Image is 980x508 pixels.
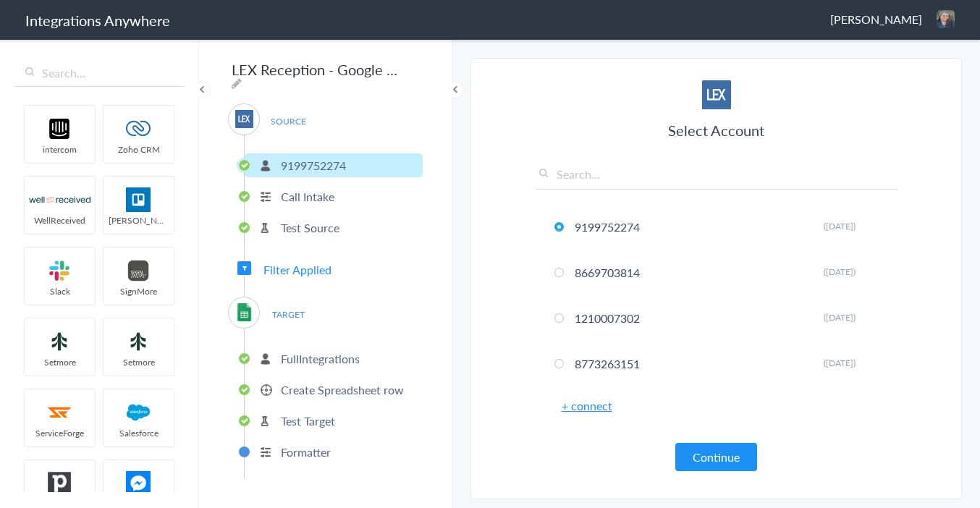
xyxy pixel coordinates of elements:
img: pipedrive.png [29,471,90,496]
p: Create Spreadsheet row [281,381,404,398]
input: Search... [536,166,897,190]
span: TARGET [261,305,316,324]
p: Test Target [281,412,335,429]
h1: Integrations Anywhere [25,10,170,30]
span: ([DATE]) [824,266,856,278]
span: ([DATE]) [824,220,856,232]
span: ([DATE]) [824,311,856,323]
span: SOURCE [261,111,316,131]
img: setmoreNew.jpg [29,329,90,354]
p: Test Source [281,219,339,236]
input: Search... [14,59,185,87]
img: lex-app-logo.svg [702,80,731,109]
img: slack-logo.svg [29,258,90,283]
img: wr-logo.svg [29,187,90,212]
a: + connect [562,397,612,414]
span: intercom [25,143,95,156]
img: zoho-logo.svg [108,117,169,141]
button: Continue [675,443,757,471]
span: Slack [25,285,95,297]
img: signmore-logo.png [108,258,169,283]
p: FullIntegrations [281,350,360,367]
span: Salesforce [104,427,174,439]
img: GoogleSheetLogo.png [235,303,253,321]
span: Setmore [25,356,95,368]
img: salesforce-logo.svg [108,400,169,425]
span: Filter Applied [263,261,331,278]
span: Zoho CRM [104,143,174,156]
img: lex-app-logo.svg [235,110,253,128]
p: 9199752274 [281,157,346,174]
p: Call Intake [281,188,334,205]
span: [PERSON_NAME] [104,214,174,227]
span: ([DATE]) [824,357,856,369]
span: Setmore [104,356,174,368]
img: trello.png [108,187,169,212]
span: [PERSON_NAME] [830,11,922,27]
h3: Select Account [536,120,897,140]
p: Formatter [281,444,331,460]
span: ServiceForge [25,427,95,439]
img: FBM.png [108,471,169,496]
img: 20220323-131827.jpg [937,10,955,28]
img: setmoreNew.jpg [108,329,169,354]
span: SignMore [104,285,174,297]
img: serviceforge-icon.png [29,400,90,425]
img: intercom-logo.svg [29,117,90,141]
span: WellReceived [25,214,95,227]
